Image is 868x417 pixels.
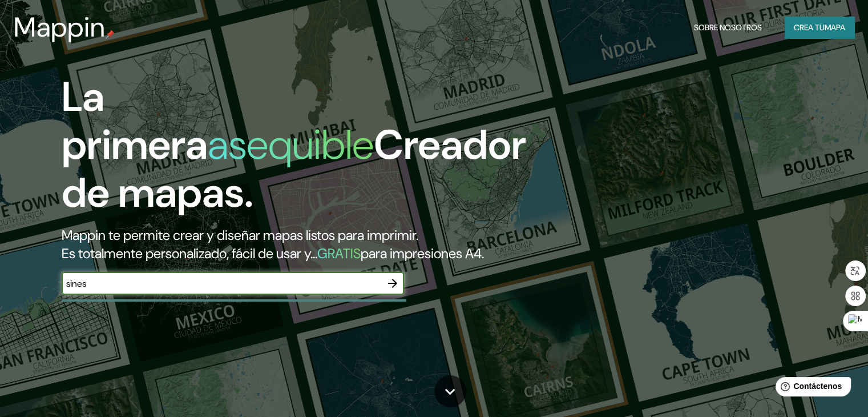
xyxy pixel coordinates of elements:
[361,244,484,262] font: para impresiones A4.
[766,372,855,404] iframe: Lanzador de widgets de ayuda
[785,17,854,38] button: Crea tumapa
[689,17,766,38] button: Sobre nosotros
[208,118,374,171] font: asequible
[825,22,845,33] font: mapa
[62,244,317,262] font: Es totalmente personalizado, fácil de usar y...
[106,30,115,39] img: pin de mapeo
[62,70,208,171] font: La primera
[14,9,106,45] font: Mappin
[62,118,526,219] font: Creador de mapas.
[794,22,825,33] font: Crea tu
[317,244,361,262] font: GRATIS
[694,22,762,33] font: Sobre nosotros
[62,226,418,244] font: Mappin te permite crear y diseñar mapas listos para imprimir.
[62,277,381,290] input: Elige tu lugar favorito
